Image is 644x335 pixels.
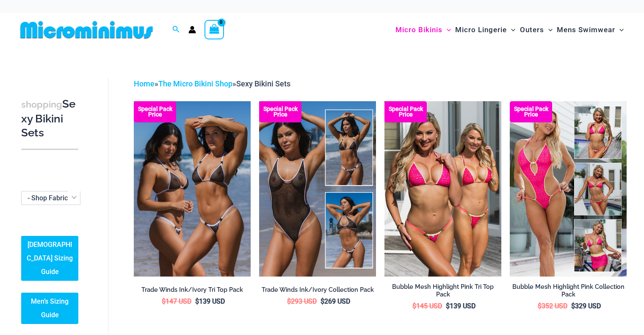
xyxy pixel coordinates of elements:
span: » » [134,79,290,88]
h2: Bubble Mesh Highlight Pink Collection Pack [510,283,627,299]
bdi: 145 USD [412,302,442,310]
a: Tri Top Pack F Tri Top Pack BTri Top Pack B [384,101,501,277]
img: Top Bum Pack [134,101,251,277]
span: $ [195,297,199,305]
bdi: 147 USD [162,297,191,305]
b: Special Pack Price [510,106,552,117]
span: $ [412,302,416,310]
a: OutersMenu ToggleMenu Toggle [518,17,555,43]
span: - Shop Fabric Type [21,191,80,205]
span: $ [446,302,450,310]
span: $ [321,297,324,305]
bdi: 269 USD [321,297,350,305]
h2: Trade Winds Ink/Ivory Tri Top Pack [134,286,251,294]
span: Outers [520,19,544,41]
a: Home [134,79,155,88]
span: Micro Lingerie [455,19,507,41]
bdi: 352 USD [538,302,567,310]
a: Top Bum Pack Top Bum Pack bTop Bum Pack b [134,101,251,277]
h3: Sexy Bikini Sets [21,97,78,140]
span: Micro Bikinis [395,19,442,41]
span: $ [162,297,166,305]
b: Special Pack Price [134,106,176,117]
a: Men’s Sizing Guide [21,293,78,324]
span: - Shop Fabric Type [28,194,84,202]
span: shopping [21,99,62,110]
a: Search icon link [172,25,180,35]
span: Menu Toggle [507,19,515,41]
img: Collection Pack F [510,101,627,277]
nav: Site Navigation [392,16,627,44]
img: MM SHOP LOGO FLAT [17,20,156,39]
span: Menu Toggle [615,19,624,41]
span: - Shop Fabric Type [22,191,80,205]
span: $ [571,302,575,310]
a: Account icon link [188,26,196,33]
span: Menu Toggle [442,19,451,41]
a: Collection Pack Collection Pack b (1)Collection Pack b (1) [259,101,376,277]
a: Mens SwimwearMenu ToggleMenu Toggle [555,17,626,43]
a: Micro LingerieMenu ToggleMenu Toggle [453,17,517,43]
img: Collection Pack [259,101,376,277]
a: [DEMOGRAPHIC_DATA] Sizing Guide [21,236,78,281]
a: Trade Winds Ink/Ivory Tri Top Pack [134,286,251,297]
span: $ [287,297,291,305]
a: Bubble Mesh Highlight Pink Collection Pack [510,283,627,302]
h2: Trade Winds Ink/Ivory Collection Pack [259,286,376,294]
bdi: 139 USD [446,302,475,310]
span: $ [538,302,542,310]
a: The Micro Bikini Shop [158,79,232,88]
b: Special Pack Price [384,106,427,117]
span: Sexy Bikini Sets [236,79,290,88]
img: Tri Top Pack F [384,101,501,277]
span: Menu Toggle [544,19,553,41]
a: View Shopping Cart, empty [205,20,224,39]
a: Bubble Mesh Highlight Pink Tri Top Pack [384,283,501,302]
bdi: 139 USD [195,297,225,305]
h2: Bubble Mesh Highlight Pink Tri Top Pack [384,283,501,299]
a: Collection Pack F Collection Pack BCollection Pack B [510,101,627,277]
bdi: 329 USD [571,302,601,310]
a: Micro BikinisMenu ToggleMenu Toggle [393,17,453,43]
a: Trade Winds Ink/Ivory Collection Pack [259,286,376,297]
b: Special Pack Price [259,106,301,117]
bdi: 293 USD [287,297,317,305]
span: Mens Swimwear [557,19,615,41]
